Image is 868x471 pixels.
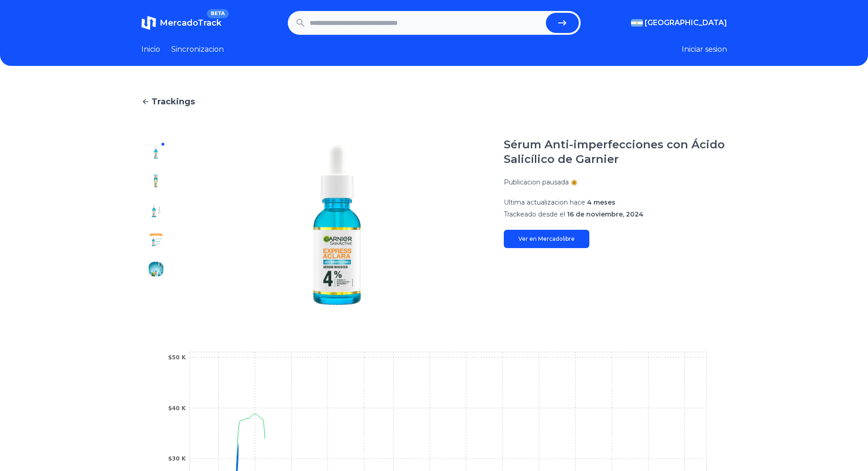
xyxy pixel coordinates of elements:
tspan: $30 K [168,455,186,462]
a: Sincronizacion [171,44,224,55]
span: Ultima actualizacion hace [504,198,585,206]
img: Sérum Anti-imperfecciones con Ácido Salicílico de Garnier [149,233,163,247]
a: MercadoTrackBETA [141,16,221,30]
tspan: $50 K [168,354,186,361]
img: Argentina [631,19,643,27]
img: Sérum Anti-imperfecciones con Ácido Salicílico de Garnier [149,203,163,218]
span: MercadoTrack [160,18,221,28]
a: Trackings [141,95,727,108]
tspan: $40 K [168,405,186,411]
span: Trackeado desde el [504,210,565,218]
span: BETA [207,9,228,18]
img: Sérum Anti-imperfecciones con Ácido Salicílico de Garnier [189,137,485,313]
img: Sérum Anti-imperfecciones con Ácido Salicílico de Garnier [149,291,163,306]
button: Iniciar sesion [682,44,727,55]
p: Publicacion pausada [504,178,569,187]
img: Sérum Anti-imperfecciones con Ácido Salicílico de Garnier [149,174,163,189]
button: [GEOGRAPHIC_DATA] [631,17,727,28]
a: Inicio [141,44,160,55]
a: Ver en Mercadolibre [504,230,589,248]
span: 16 de noviembre, 2024 [567,210,643,218]
img: MercadoTrack [141,16,156,30]
span: Trackings [151,95,195,108]
img: Sérum Anti-imperfecciones con Ácido Salicílico de Garnier [149,262,163,276]
h1: Sérum Anti-imperfecciones con Ácido Salicílico de Garnier [504,137,727,167]
img: Sérum Anti-imperfecciones con Ácido Salicílico de Garnier [149,145,163,159]
span: [GEOGRAPHIC_DATA] [645,17,727,28]
span: 4 meses [587,198,615,206]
